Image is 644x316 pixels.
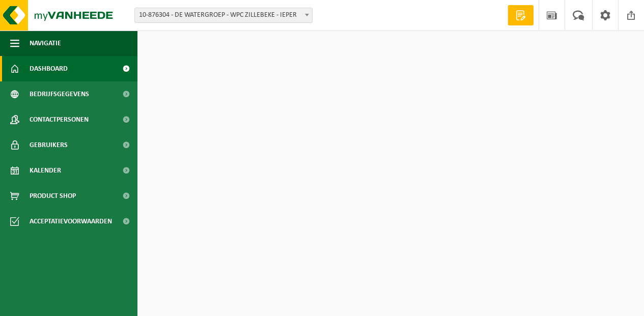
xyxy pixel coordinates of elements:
span: Product Shop [30,183,76,209]
span: Dashboard [30,56,68,81]
span: 10-876304 - DE WATERGROEP - WPC ZILLEBEKE - IEPER [134,8,313,23]
span: Contactpersonen [30,107,89,132]
span: Navigatie [30,31,61,56]
span: Gebruikers [30,132,68,158]
span: Bedrijfsgegevens [30,81,89,107]
span: Kalender [30,158,61,183]
span: Acceptatievoorwaarden [30,209,112,234]
span: 10-876304 - DE WATERGROEP - WPC ZILLEBEKE - IEPER [135,8,312,22]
